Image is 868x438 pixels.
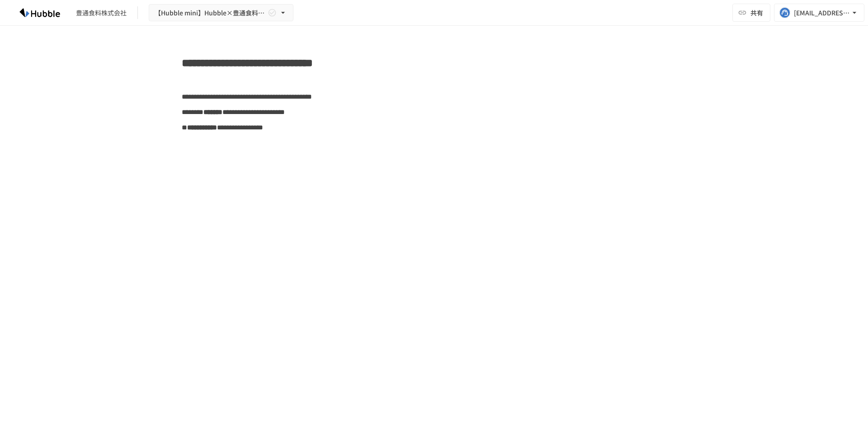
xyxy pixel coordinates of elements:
div: 豊通食料株式会社 [76,8,127,18]
span: 共有 [750,8,763,18]
img: HzDRNkGCf7KYO4GfwKnzITak6oVsp5RHeZBEM1dQFiQ [11,5,69,20]
button: 共有 [732,4,770,22]
div: [EMAIL_ADDRESS][DOMAIN_NAME] [794,7,850,19]
button: [EMAIL_ADDRESS][DOMAIN_NAME] [774,4,864,22]
span: 【Hubble mini】Hubble×豊通食料株式会社 オンボーディングプロジェクト [155,7,266,19]
button: 【Hubble mini】Hubble×豊通食料株式会社 オンボーディングプロジェクト [149,4,293,22]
